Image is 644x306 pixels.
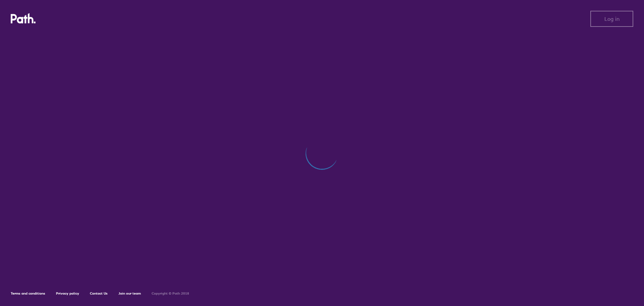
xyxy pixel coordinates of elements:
[11,291,45,296] a: Terms and conditions
[56,291,79,296] a: Privacy policy
[590,11,633,27] button: Log in
[118,291,141,296] a: Join our team
[604,16,620,22] span: Log in
[90,291,108,296] a: Contact Us
[152,292,189,296] h6: Copyright © Path 2018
